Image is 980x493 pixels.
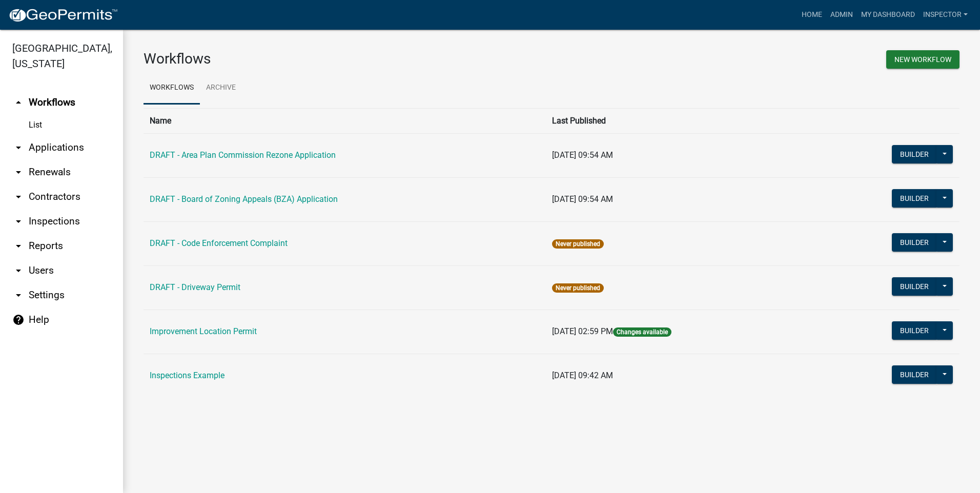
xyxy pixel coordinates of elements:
[12,264,25,277] i: arrow_drop_down
[886,50,959,69] button: New Workflow
[150,238,288,248] a: DRAFT - Code Enforcement Complaint
[892,365,937,384] button: Builder
[150,282,240,292] a: DRAFT - Driveway Permit
[12,215,25,228] i: arrow_drop_down
[150,371,224,380] a: Inspections Example
[892,233,937,252] button: Builder
[892,321,937,340] button: Builder
[12,289,25,301] i: arrow_drop_down
[144,50,544,68] h3: Workflows
[552,283,604,293] span: Never published
[12,141,25,154] i: arrow_drop_down
[552,239,604,249] span: Never published
[552,326,613,336] span: [DATE] 02:59 PM
[144,72,200,105] a: Workflows
[552,194,613,204] span: [DATE] 09:54 AM
[892,145,937,163] button: Builder
[12,191,25,203] i: arrow_drop_down
[892,277,937,296] button: Builder
[546,108,810,133] th: Last Published
[613,327,671,337] span: Changes available
[12,166,25,178] i: arrow_drop_down
[552,150,613,160] span: [DATE] 09:54 AM
[12,314,25,326] i: help
[144,108,546,133] th: Name
[857,5,919,25] a: My Dashboard
[150,150,336,160] a: DRAFT - Area Plan Commission Rezone Application
[12,96,25,109] i: arrow_drop_up
[826,5,857,25] a: Admin
[150,194,338,204] a: DRAFT - Board of Zoning Appeals (BZA) Application
[150,326,257,336] a: Improvement Location Permit
[552,371,613,380] span: [DATE] 09:42 AM
[200,72,242,105] a: Archive
[798,5,826,25] a: Home
[892,189,937,208] button: Builder
[12,240,25,252] i: arrow_drop_down
[919,5,972,25] a: Inspector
